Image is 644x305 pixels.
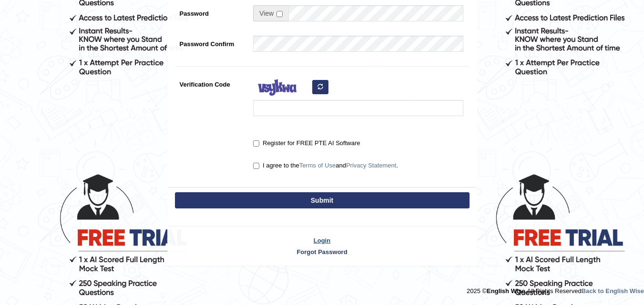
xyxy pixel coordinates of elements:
[175,5,249,18] label: Password
[168,247,477,256] a: Forgot Password
[276,11,283,17] input: Show/Hide Password
[253,138,360,148] label: Register for FREE PTE AI Software
[175,192,470,208] button: Submit
[582,287,644,295] a: Back to English Wise
[346,162,397,169] a: Privacy Statement
[487,287,527,295] strong: English Wise.
[175,76,249,89] label: Verification Code
[299,162,336,169] a: Terms of Use
[168,236,477,245] a: Login
[253,163,259,169] input: I agree to theTerms of UseandPrivacy Statement.
[253,161,398,170] label: I agree to the and .
[253,140,259,147] input: Register for FREE PTE AI Software
[467,282,644,295] div: 2025 © All Rights Reserved
[175,36,249,49] label: Password Confirm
